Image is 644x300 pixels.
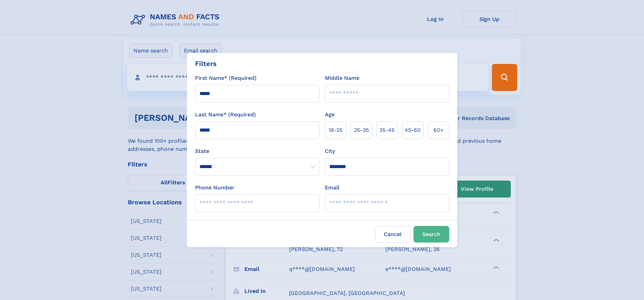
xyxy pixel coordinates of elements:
[325,74,359,82] label: Middle Name
[413,226,449,243] button: Search
[433,126,444,134] span: 60+
[354,126,369,134] span: 25‑35
[325,147,335,155] label: City
[325,111,335,119] label: Age
[195,111,256,119] label: Last Name* (Required)
[375,226,411,243] label: Cancel
[195,184,235,192] label: Phone Number
[195,74,257,82] label: First Name* (Required)
[329,126,342,134] span: 18‑25
[405,126,421,134] span: 45‑60
[379,126,395,134] span: 35‑45
[325,184,339,192] label: Email
[195,59,217,69] div: Filters
[195,147,319,155] label: State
